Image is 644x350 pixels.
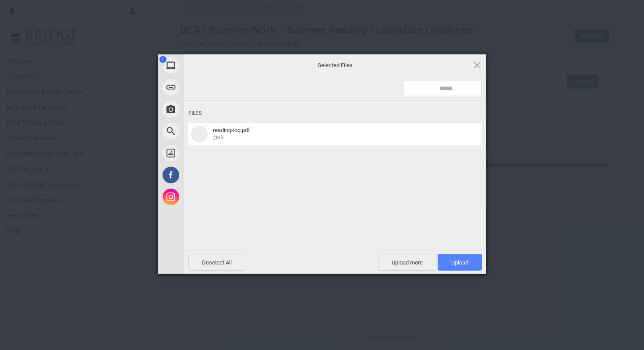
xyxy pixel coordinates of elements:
span: reading-log.pdf [213,127,250,133]
span: Upload more [378,254,436,271]
div: Facebook [158,164,263,186]
span: Selected Files [248,61,423,69]
div: Instagram [158,186,263,208]
div: Web Search [158,120,263,142]
div: Link (URL) [158,76,263,98]
span: reading-log.pdf [210,127,471,141]
div: Take Photo [158,98,263,120]
span: Upload [438,254,482,271]
span: 2MB [213,135,223,141]
span: Deselect All [188,254,245,271]
span: 1 [159,56,166,63]
span: Click here or hit ESC to close picker [472,60,482,70]
span: Upload [451,259,468,266]
div: Unsplash [158,142,263,164]
div: My Device [158,54,263,76]
div: Files [188,105,482,121]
